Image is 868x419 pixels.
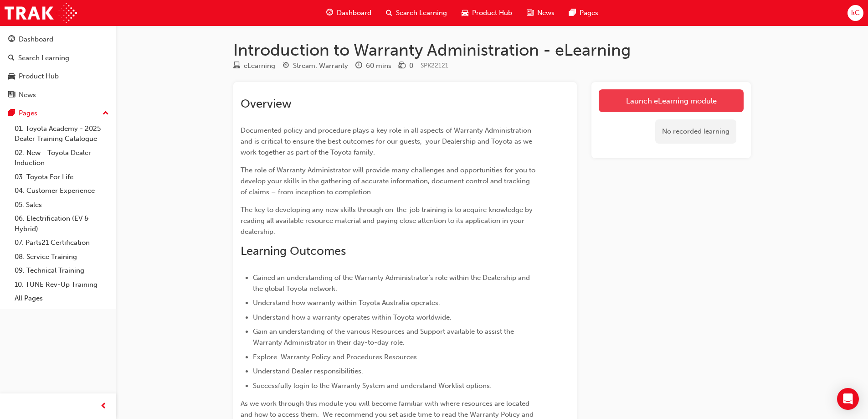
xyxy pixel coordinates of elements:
[8,54,15,62] span: search-icon
[241,97,292,111] span: Overview
[527,7,534,19] span: news-icon
[11,170,113,184] a: 03. Toyota For Life
[11,184,113,198] a: 04. Customer Experience
[599,89,744,112] a: Launch eLearning module
[253,299,440,307] span: Understand how warranty within Toyota Australia operates.
[580,8,598,18] span: Pages
[241,166,537,196] span: The role of Warranty Administrator will provide many challenges and opportunities for you to deve...
[4,68,113,85] a: Product Hub
[8,109,15,118] span: pages-icon
[11,236,113,250] a: 07. Parts21 Certification
[386,7,392,19] span: search-icon
[19,108,37,119] div: Pages
[8,91,15,99] span: news-icon
[282,60,348,72] div: Stream
[379,4,454,22] a: search-iconSearch Learning
[8,36,15,44] span: guage-icon
[4,87,113,103] a: News
[4,31,113,48] a: Dashboard
[244,61,275,71] div: eLearning
[11,278,113,292] a: 10. TUNE Rev-Up Training
[233,40,751,60] h1: Introduction to Warranty Administration - eLearning
[241,206,534,236] span: The key to developing any new skills through on-the-job training is to acquire knowledge by readi...
[18,53,69,63] div: Search Learning
[103,108,109,119] span: up-icon
[19,90,36,100] div: News
[11,122,113,146] a: 01. Toyota Academy - 2025 Dealer Training Catalogue
[396,8,447,18] span: Search Learning
[562,4,606,22] a: pages-iconPages
[569,7,576,19] span: pages-icon
[355,62,362,70] span: clock-icon
[399,60,413,72] div: Price
[11,212,113,236] a: 06. Electrification (EV & Hybrid)
[519,4,562,22] a: news-iconNews
[837,388,859,410] div: Open Intercom Messenger
[4,50,113,67] a: Search Learning
[11,198,113,212] a: 05. Sales
[253,313,452,321] span: Understand how a warranty operates within Toyota worldwide.
[233,60,275,72] div: Type
[241,244,346,258] span: Learning Outcomes
[462,7,468,19] span: car-icon
[8,72,15,81] span: car-icon
[241,126,534,156] span: Documented policy and procedure plays a key role in all aspects of Warranty Administration and is...
[4,105,113,122] button: Pages
[655,119,736,144] div: No recorded learning
[11,264,113,278] a: 09. Technical Training
[11,291,113,305] a: All Pages
[253,382,492,390] span: Successfully login to the Warranty System and understand Worklist options.
[472,8,512,18] span: Product Hub
[847,5,863,21] button: kC
[253,327,516,347] span: Gain an understanding of the various Resources and Support available to assist the Warranty Admin...
[282,62,289,70] span: target-icon
[326,7,333,19] span: guage-icon
[366,61,391,71] div: 60 mins
[11,146,113,170] a: 02. New - Toyota Dealer Induction
[355,60,391,72] div: Duration
[409,61,413,71] div: 0
[454,4,519,22] a: car-iconProduct Hub
[253,353,419,361] span: Explore Warranty Policy and Procedures Resources.
[233,62,240,70] span: learningResourceType_ELEARNING-icon
[293,61,348,71] div: Stream: Warranty
[337,8,371,18] span: Dashboard
[319,4,379,22] a: guage-iconDashboard
[253,274,532,293] span: Gained an understanding of the Warranty Administrator’s role within the Dealership and the global...
[19,34,53,45] div: Dashboard
[537,8,555,18] span: News
[19,71,59,82] div: Product Hub
[11,250,113,264] a: 08. Service Training
[5,3,77,23] img: Trak
[851,8,860,18] span: kC
[399,62,406,70] span: money-icon
[253,367,363,375] span: Understand Dealer responsibilities.
[100,401,107,412] span: prev-icon
[421,62,448,69] span: Learning resource code
[4,29,113,105] button: DashboardSearch LearningProduct HubNews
